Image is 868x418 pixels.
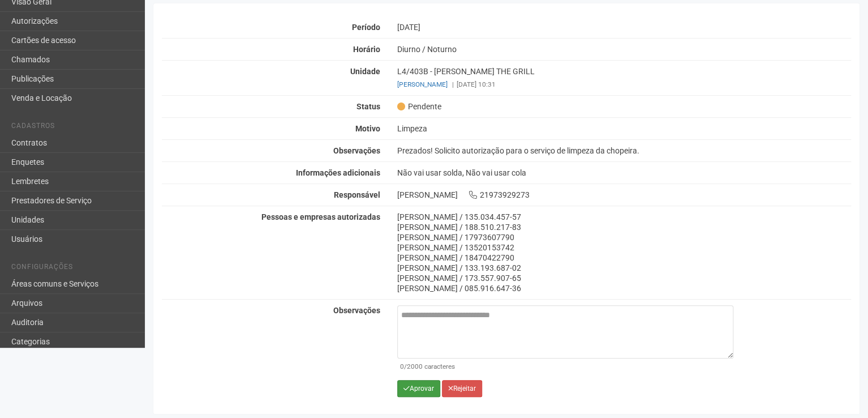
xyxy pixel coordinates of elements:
[397,212,851,222] div: [PERSON_NAME] / 135.034.457-57
[389,44,860,54] div: Diurno / Noturno
[11,263,136,275] li: Configurações
[350,67,380,76] strong: Unidade
[397,242,851,253] div: [PERSON_NAME] / 13520153742
[352,23,380,32] strong: Período
[397,101,441,112] span: Pendente
[11,122,136,134] li: Cadastros
[400,361,731,372] div: /2000 caracteres
[389,146,860,156] div: Prezados! Solicito autorização para o serviço de limpeza da chopeira.
[261,212,380,221] strong: Pessoas e empresas autorizadas
[353,45,380,54] strong: Horário
[397,80,448,88] a: [PERSON_NAME]
[333,146,380,155] strong: Observações
[389,168,860,178] div: Não vai usar solda, Não vai usar cola
[296,168,380,177] strong: Informações adicionais
[397,232,851,242] div: [PERSON_NAME] / 17973607790
[355,124,380,133] strong: Motivo
[397,380,440,397] button: Aprovar
[442,380,482,397] button: Rejeitar
[452,80,454,88] span: |
[389,123,860,134] div: Limpeza
[400,362,404,370] span: 0
[389,66,860,89] div: L4/403B - [PERSON_NAME] THE GRILL
[397,263,851,273] div: [PERSON_NAME] / 133.193.687-02
[334,190,380,199] strong: Responsável
[389,190,860,200] div: [PERSON_NAME] 21973929273
[333,306,380,315] strong: Observações
[397,283,851,293] div: [PERSON_NAME] / 085.916.647-36
[397,222,851,232] div: [PERSON_NAME] / 188.510.217-83
[397,273,851,283] div: [PERSON_NAME] / 173.557.907-65
[397,79,851,89] div: [DATE] 10:31
[356,102,380,111] strong: Status
[389,22,860,32] div: [DATE]
[397,253,851,263] div: [PERSON_NAME] / 18470422790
